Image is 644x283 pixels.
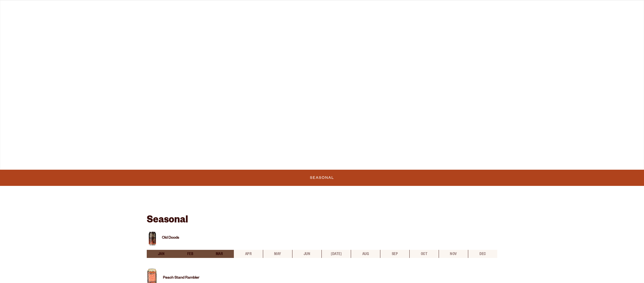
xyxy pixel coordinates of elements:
[142,7,155,11] span: Beer
[205,250,234,258] li: mar
[308,172,336,184] a: Seasonal
[276,3,304,15] a: Winery
[439,250,468,258] li: nov
[462,7,495,11] span: Beer Finder
[162,236,179,240] a: Old Doods
[380,250,409,258] li: sep
[147,230,158,247] img: Beer can for Old Doods
[358,7,388,11] span: Our Story
[351,250,380,258] li: aug
[147,207,497,230] h3: Seasonal
[238,7,253,11] span: Gear
[415,7,434,11] span: Impact
[318,3,338,15] a: Odell Home
[412,3,438,15] a: Impact
[235,3,256,15] a: Gear
[409,250,439,258] li: oct
[163,276,199,280] a: Peach Stand Rambler
[139,3,158,15] a: Beer
[280,7,301,11] span: Winery
[182,7,211,11] span: Taprooms
[234,250,263,258] li: apr
[321,250,351,258] li: [DATE]
[292,250,321,258] li: jun
[354,3,391,15] a: Our Story
[147,250,176,258] li: jan
[176,250,205,258] li: feb
[179,3,214,15] a: Taprooms
[468,250,497,258] li: dec
[458,3,498,15] a: Beer Finder
[263,250,292,258] li: may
